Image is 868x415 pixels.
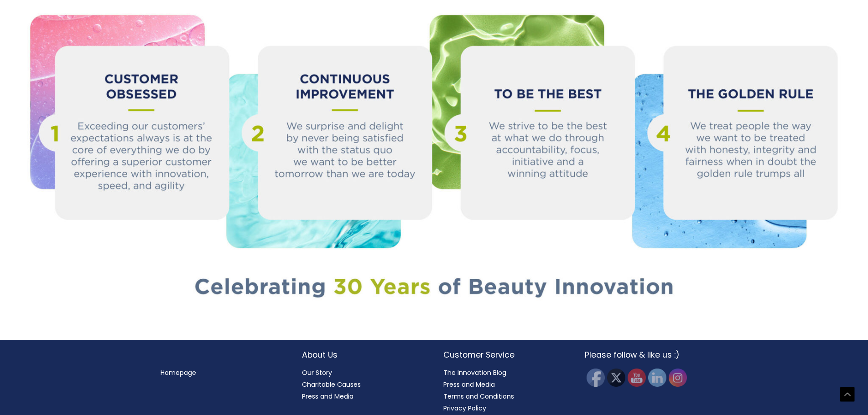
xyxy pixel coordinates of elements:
[443,392,514,401] a: Terms and Conditions
[587,369,605,387] img: Facebook
[302,349,425,361] h2: About Us
[302,367,425,402] nav: About Us
[443,349,567,361] h2: Customer Service
[302,392,353,401] a: Press and Media
[607,369,625,387] img: Twitter
[443,368,506,377] a: The Innovation Blog
[443,404,486,413] a: Privacy Policy
[443,367,567,414] nav: Customer Service
[161,368,196,377] a: Homepage
[443,380,495,389] a: Press and Media
[302,380,361,389] a: Charitable Causes
[161,367,284,379] nav: Menu
[585,349,708,361] h2: Please follow & like us :)
[302,368,332,377] a: Our Story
